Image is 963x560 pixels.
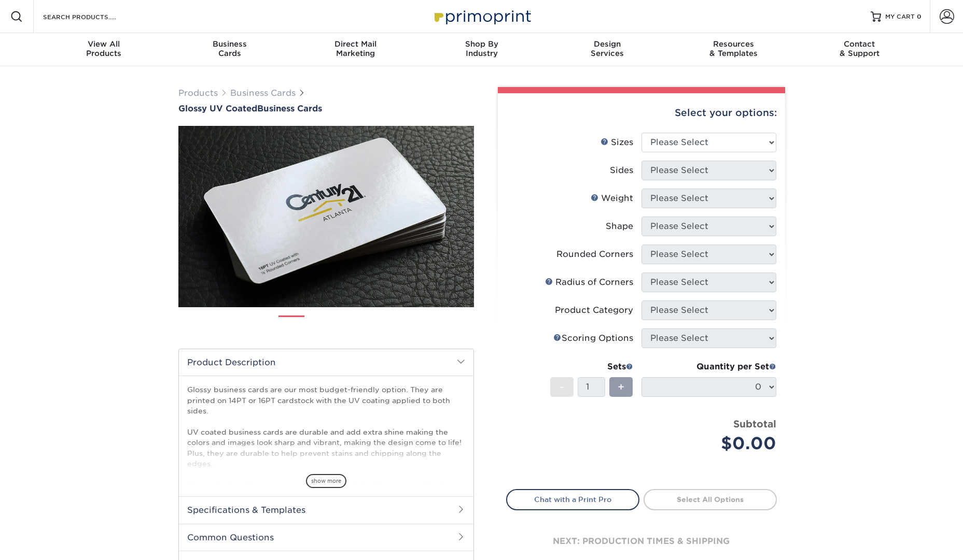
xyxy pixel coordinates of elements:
[418,39,545,58] div: Industry
[179,524,473,551] h2: Common Questions
[418,39,545,49] span: Shop By
[292,33,418,66] a: Direct MailMarketing
[555,304,633,317] div: Product Category
[418,33,545,66] a: Shop ByIndustry
[556,248,633,261] div: Rounded Corners
[178,104,474,113] h1: Business Cards
[166,39,292,58] div: Cards
[797,33,923,66] a: Contact& Support
[178,69,474,364] img: Glossy UV Coated 01
[610,164,633,177] div: Sides
[166,33,292,66] a: BusinessCards
[178,104,257,113] span: Glossy UV Coated
[649,431,776,456] div: $0.00
[506,93,777,133] div: Select your options:
[430,5,534,27] img: Primoprint
[506,489,639,510] a: Chat with a Print Pro
[917,13,922,20] span: 0
[348,311,374,337] img: Business Cards 03
[885,12,915,21] span: MY CART
[166,39,292,49] span: Business
[230,88,296,98] a: Business Cards
[553,332,633,344] div: Scoring Options
[292,39,418,58] div: Marketing
[671,33,797,66] a: Resources& Templates
[292,39,418,49] span: Direct Mail
[313,311,339,337] img: Business Cards 02
[545,276,633,289] div: Radius of Corners
[179,496,473,523] h2: Specifications & Templates
[797,39,923,58] div: & Support
[545,33,671,66] a: DesignServices
[797,39,923,49] span: Contact
[306,474,346,488] span: show more
[560,379,564,395] span: -
[550,361,633,373] div: Sets
[278,312,304,338] img: Business Cards 01
[187,384,465,522] p: Glossy business cards are our most budget-friendly option. They are printed on 14PT or 16PT cards...
[606,220,633,233] div: Shape
[178,88,218,98] a: Products
[179,349,473,376] h2: Product Description
[591,192,633,205] div: Weight
[644,489,777,510] a: Select All Options
[545,39,671,49] span: Design
[41,39,167,49] span: View All
[545,39,671,58] div: Services
[41,39,167,58] div: Products
[178,104,474,113] a: Glossy UV CoatedBusiness Cards
[641,361,776,373] div: Quantity per Set
[601,136,633,149] div: Sizes
[671,39,797,58] div: & Templates
[733,418,776,429] strong: Subtotal
[671,39,797,49] span: Resources
[42,10,143,23] input: SEARCH PRODUCTS.....
[618,379,624,395] span: +
[41,33,167,66] a: View AllProducts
